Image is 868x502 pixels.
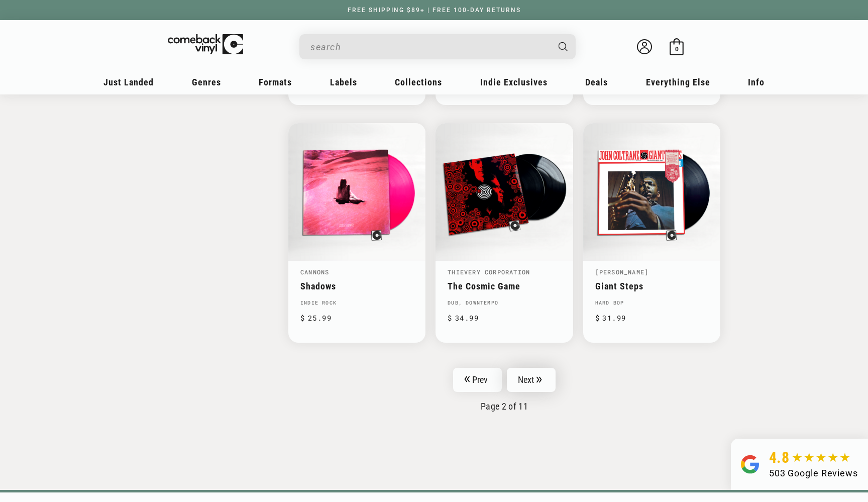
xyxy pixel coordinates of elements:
[259,77,292,87] span: Formats
[103,77,154,87] span: Just Landed
[741,449,759,480] img: Group.svg
[595,281,708,291] a: Giant Steps
[192,77,221,87] span: Genres
[395,77,442,87] span: Collections
[550,34,577,59] button: Search
[300,268,329,276] a: Cannons
[300,281,413,291] a: Shadows
[792,453,850,463] img: star5.svg
[448,281,561,291] a: The Cosmic Game
[288,401,720,412] p: Page 2 of 11
[448,268,530,276] a: Thievery Corporation
[453,368,502,392] a: Prev
[585,77,608,87] span: Deals
[769,466,858,480] div: 503 Google Reviews
[338,7,531,14] a: FREE SHIPPING $89+ | FREE 100-DAY RETURNS
[646,77,710,87] span: Everything Else
[299,34,576,59] div: Search
[731,439,868,490] a: 4.8 503 Google Reviews
[310,37,549,57] input: When autocomplete results are available use up and down arrows to review and enter to select
[507,368,556,392] a: Next
[288,368,720,412] nav: Pagination
[480,77,548,87] span: Indie Exclusives
[595,268,649,276] a: [PERSON_NAME]
[675,45,679,53] span: 0
[769,449,790,466] span: 4.8
[748,77,765,87] span: Info
[330,77,357,87] span: Labels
